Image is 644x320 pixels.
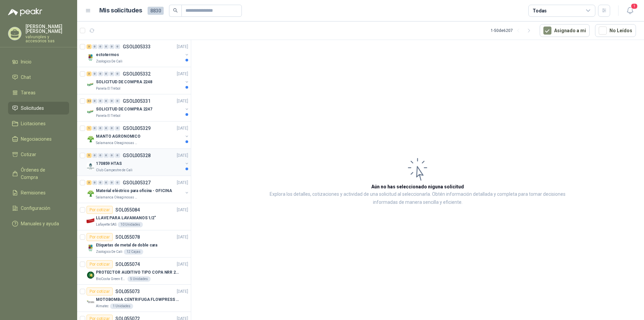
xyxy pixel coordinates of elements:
[92,99,97,103] div: 0
[109,72,114,76] div: 0
[96,59,122,64] p: Zoologico De Cali
[96,304,109,309] p: Almatec
[98,72,103,76] div: 0
[21,151,36,158] span: Cotizar
[177,98,188,104] p: [DATE]
[87,135,95,143] img: Company Logo
[173,8,178,13] span: search
[123,153,151,158] p: GSOL005328
[98,126,103,131] div: 0
[98,99,103,103] div: 0
[87,260,113,268] div: Por cotizar
[96,222,116,227] p: Lafayette SAS
[371,183,464,190] h3: Aún no has seleccionado niguna solicitud
[96,79,152,85] p: SOLICITUD DE COMPRA 2248
[115,235,140,239] p: SOL055078
[104,126,109,131] div: 0
[540,24,590,37] button: Asignado a mi
[115,262,140,267] p: SOL055074
[115,153,120,158] div: 0
[124,249,143,255] div: 12 Cajas
[533,7,547,14] div: Todas
[8,117,69,130] a: Licitaciones
[491,25,534,36] div: 1 - 50 de 6207
[115,126,120,131] div: 0
[21,220,59,227] span: Manuales y ayuda
[87,179,190,200] a: 3 0 0 0 0 0 GSOL005327[DATE] Company LogoMaterial eléctrico para oficina - OFICINASalamanca Oleag...
[87,271,95,279] img: Company Logo
[87,53,95,61] img: Company Logo
[258,190,577,207] p: Explora los detalles, cotizaciones y actividad de una solicitud al seleccionarla. Obtén informaci...
[92,44,97,49] div: 0
[109,153,114,158] div: 0
[624,5,636,17] button: 1
[77,230,191,258] a: Por cotizarSOL055078[DATE] Company LogoEtiquetas de metal de doble caraZoologico De Cali12 Cajas
[87,244,95,252] img: Company Logo
[87,72,92,76] div: 3
[96,276,126,282] p: BioCosta Green Energy S.A.S
[87,180,92,185] div: 3
[21,104,44,112] span: Solicitudes
[21,204,50,212] span: Configuración
[96,86,120,91] p: Panela El Trébol
[177,234,188,240] p: [DATE]
[8,148,69,161] a: Cotizar
[25,35,69,43] p: valvuniples y accesorios sas
[87,99,92,103] div: 32
[177,180,188,186] p: [DATE]
[109,180,114,185] div: 0
[104,180,109,185] div: 0
[87,43,190,64] a: 3 0 0 0 0 0 GSOL005333[DATE] Company LogoectotermosZoologico De Cali
[87,153,92,158] div: 5
[96,168,132,173] p: Club Campestre de Cali
[8,133,69,145] a: Negociaciones
[96,140,138,146] p: Salamanca Oleaginosas SAS
[115,208,140,212] p: SOL055084
[123,72,151,76] p: GSOL005332
[123,180,151,185] p: GSOL005327
[96,161,122,167] p: 170859 HTAS
[115,180,120,185] div: 0
[8,8,42,16] img: Logo peakr
[96,269,179,276] p: PROTECTOR AUDITIVO TIPO COPA NRR 23dB
[87,217,95,225] img: Company Logo
[109,126,114,131] div: 0
[127,276,151,282] div: 5 Unidades
[595,24,636,37] button: No Leídos
[177,207,188,213] p: [DATE]
[21,135,52,143] span: Negociaciones
[21,58,32,65] span: Inicio
[87,108,95,116] img: Company Logo
[123,126,151,131] p: GSOL005329
[115,99,120,103] div: 0
[87,126,92,131] div: 1
[99,6,142,15] h1: Mis solicitudes
[96,106,152,112] p: SOLICITUD DE COMPRA 2247
[177,261,188,268] p: [DATE]
[87,206,113,214] div: Por cotizar
[98,180,103,185] div: 0
[77,258,191,285] a: Por cotizarSOL055074[DATE] Company LogoPROTECTOR AUDITIVO TIPO COPA NRR 23dBBioCosta Green Energy...
[109,99,114,103] div: 0
[87,70,190,91] a: 3 0 0 0 0 0 GSOL005332[DATE] Company LogoSOLICITUD DE COMPRA 2248Panela El Trébol
[8,71,69,84] a: Chat
[98,153,103,158] div: 0
[8,102,69,115] a: Solicitudes
[109,44,114,49] div: 0
[123,99,151,103] p: GSOL005331
[148,7,164,15] span: 8830
[87,151,190,173] a: 5 0 0 0 0 0 GSOL005328[DATE] Company Logo170859 HTASClub Campestre de Cali
[96,133,141,140] p: MANTO AGRONOMICO
[77,203,191,230] a: Por cotizarSOL055084[DATE] Company LogoLLAVE PARA LAVAMANOS 1/2"Lafayette SAS10 Unidades
[21,74,31,81] span: Chat
[92,180,97,185] div: 0
[21,89,36,96] span: Tareas
[96,215,156,221] p: LLAVE PARA LAVAMANOS 1/2"
[87,44,92,49] div: 3
[96,188,172,194] p: Material eléctrico para oficina - OFICINA
[8,55,69,68] a: Inicio
[87,287,113,295] div: Por cotizar
[104,99,109,103] div: 0
[104,153,109,158] div: 0
[177,152,188,159] p: [DATE]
